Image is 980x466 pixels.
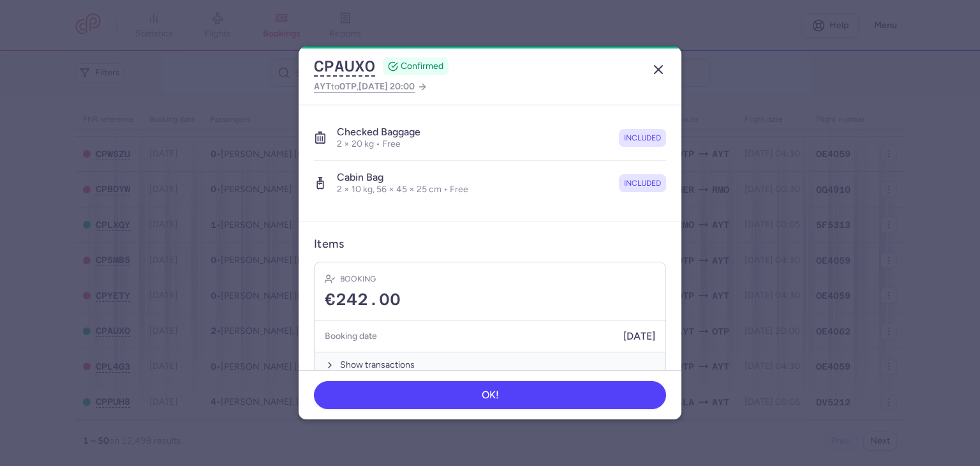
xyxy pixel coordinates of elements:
h4: Booking [340,273,376,285]
span: €242.00 [325,290,401,310]
h5: Booking date [325,328,377,344]
button: Show transactions [315,352,665,378]
span: [DATE] 20:00 [359,81,415,92]
h3: Items [314,237,344,252]
a: AYTtoOTP,[DATE] 20:00 [314,79,427,94]
h4: Checked baggage [337,126,420,139]
span: OTP [339,81,357,91]
span: CONFIRMED [401,60,443,73]
div: Booking€242.00 [315,262,665,320]
h4: Cabin bag [337,171,468,184]
button: CPAUXO [314,57,375,76]
span: OK! [482,389,499,401]
span: to , [314,79,415,94]
span: included [624,177,661,190]
p: 2 × 20 kg • Free [337,139,420,150]
span: included [624,132,661,144]
span: [DATE] [623,331,655,342]
span: AYT [314,81,331,91]
button: OK! [314,381,666,409]
p: 2 × 10 kg, 56 × 45 × 25 cm • Free [337,184,468,195]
